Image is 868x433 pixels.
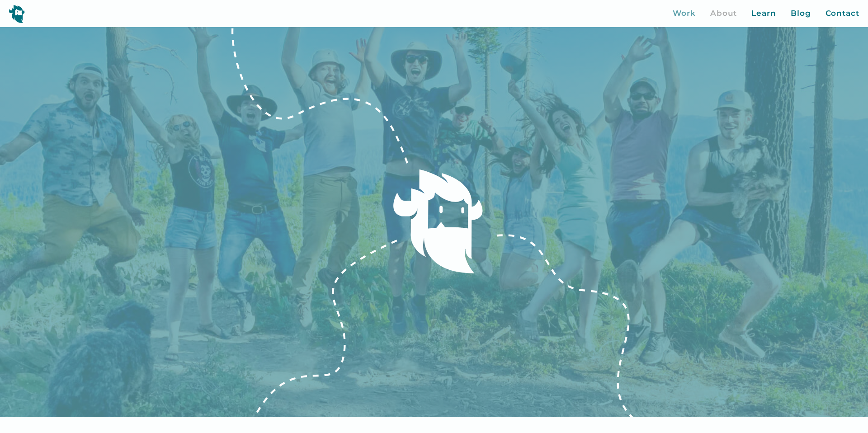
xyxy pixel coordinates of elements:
[751,8,776,19] a: Learn
[673,8,696,19] a: Work
[826,8,859,19] a: Contact
[9,5,25,23] img: yeti logo icon
[710,8,737,19] a: About
[791,8,811,19] a: Blog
